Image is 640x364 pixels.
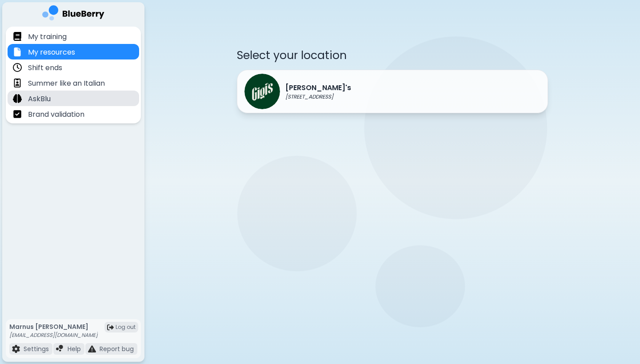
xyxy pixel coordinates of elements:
img: file icon [13,110,22,119]
img: file icon [56,345,64,353]
p: [STREET_ADDRESS] [285,93,351,100]
p: AskBlu [28,94,51,104]
img: file icon [12,345,20,353]
p: Settings [24,345,49,353]
img: file icon [13,47,22,56]
p: Report bug [100,345,134,353]
img: file icon [13,94,22,103]
p: Select your location [237,48,548,63]
p: [EMAIL_ADDRESS][DOMAIN_NAME] [9,332,98,339]
img: file icon [13,79,22,87]
p: My resources [28,47,75,58]
img: file icon [13,63,22,72]
p: Summer like an Italian [28,78,105,89]
img: Gigi's logo [244,74,280,109]
img: company logo [42,5,104,24]
p: My training [28,32,67,42]
img: file icon [13,32,22,41]
p: Shift ends [28,63,62,73]
p: Help [68,345,81,353]
p: Marnus [PERSON_NAME] [9,323,98,331]
p: [PERSON_NAME]'s [285,83,351,93]
img: logout [107,324,114,331]
span: Log out [116,324,136,331]
p: Brand validation [28,109,84,120]
img: file icon [88,345,96,353]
